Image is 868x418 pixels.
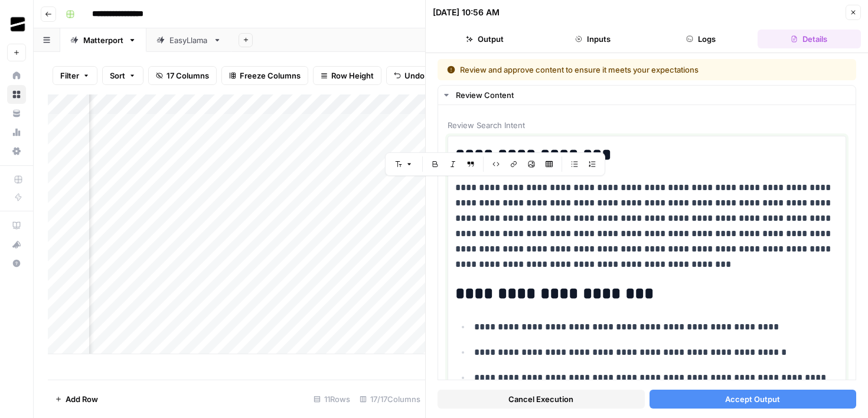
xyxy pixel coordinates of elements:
[650,390,857,409] button: Accept Output
[7,142,26,161] a: Settings
[438,390,645,409] button: Cancel Execution
[447,64,773,76] div: Review and approve content to ensure it meets your expectations
[8,236,25,253] div: What's new?
[758,30,861,48] button: Details
[102,66,143,85] button: Sort
[7,9,26,39] button: Workspace: OGM
[650,30,753,48] button: Logs
[221,66,308,85] button: Freeze Columns
[433,6,500,18] div: [DATE] 10:56 AM
[433,30,536,48] button: Output
[60,70,79,81] span: Filter
[7,235,26,254] button: What's new?
[541,30,644,48] button: Inputs
[309,390,355,409] div: 11 Rows
[7,66,26,85] a: Home
[438,86,856,105] button: Review Content
[53,66,97,85] button: Filter
[48,390,105,409] button: Add Row
[148,66,217,85] button: 17 Columns
[60,28,146,52] a: Matterport
[110,70,125,81] span: Sort
[7,85,26,104] a: Browse
[169,34,208,46] div: EasyLlama
[66,393,98,405] span: Add Row
[313,66,381,85] button: Row Height
[404,70,425,81] span: Undo
[83,34,123,46] div: Matterport
[7,254,26,273] button: Help + Support
[7,216,26,235] a: AirOps Academy
[456,89,849,101] div: Review Content
[448,119,846,131] span: Review Search Intent
[240,70,301,81] span: Freeze Columns
[355,390,425,409] div: 17/17 Columns
[508,393,573,405] span: Cancel Execution
[7,14,28,35] img: OGM Logo
[146,28,231,52] a: EasyLlama
[386,66,432,85] button: Undo
[167,70,209,81] span: 17 Columns
[725,393,780,405] span: Accept Output
[7,104,26,123] a: Your Data
[331,70,374,81] span: Row Height
[7,123,26,142] a: Usage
